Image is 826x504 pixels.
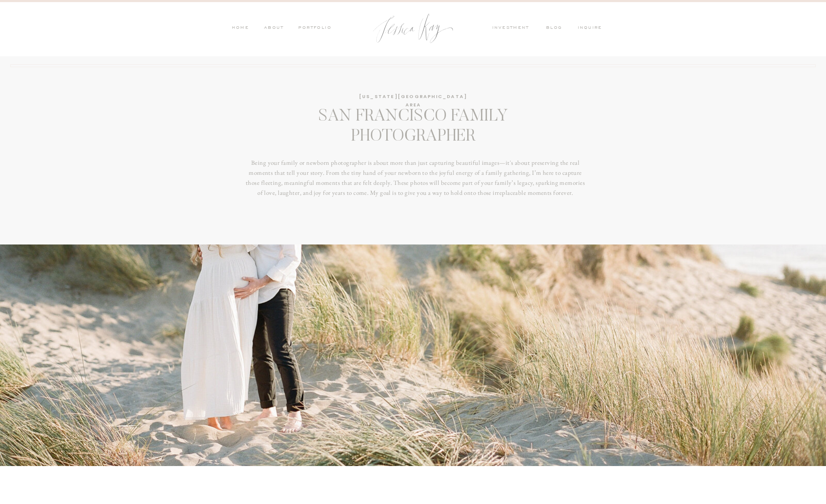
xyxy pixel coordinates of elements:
[352,93,474,101] h3: [US_STATE][GEOGRAPHIC_DATA] area
[492,25,533,32] a: investment
[232,25,249,32] a: HOME
[249,107,577,151] h3: SAN FRANCISCO FAMILY PHOTOGRAPHER
[262,25,284,32] a: ABOUT
[297,25,332,32] a: PORTFOLIO
[243,158,587,231] h3: Being your family or newborn photographer is about more than just capturing beautiful images—it's...
[546,25,568,32] a: blog
[578,25,606,32] a: inquire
